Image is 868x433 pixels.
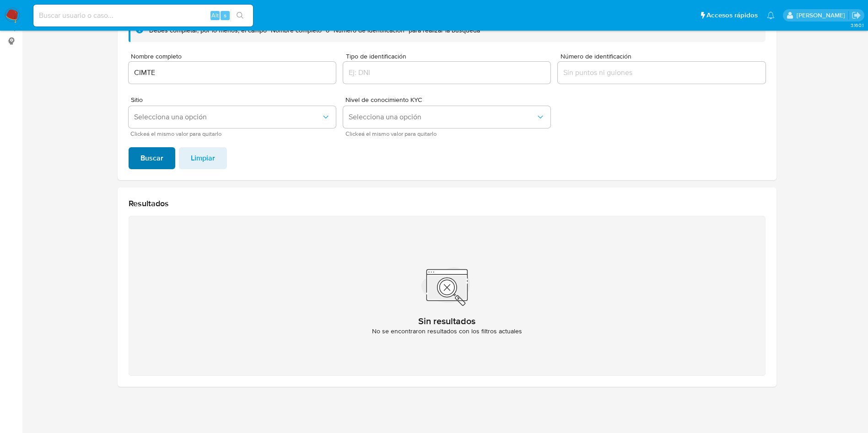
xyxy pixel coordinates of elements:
[231,9,249,22] button: search-icon
[33,10,253,21] input: Buscar usuario o caso...
[852,11,861,20] a: Salir
[851,21,863,29] span: 3.160.1
[224,11,226,20] span: s
[767,11,775,19] a: Notificaciones
[706,11,758,20] span: Accesos rápidos
[797,11,848,20] p: ivonne.perezonofre@mercadolibre.com.mx
[211,11,219,20] span: Alt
